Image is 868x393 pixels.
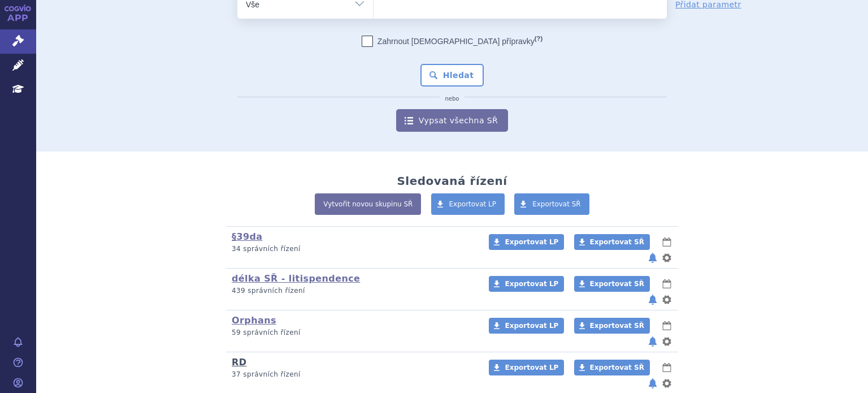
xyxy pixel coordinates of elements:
button: lhůty [661,361,672,374]
button: nastavení [661,293,672,306]
abbr: (?) [535,35,542,42]
a: Exportovat LP [489,276,564,292]
a: Exportovat LP [489,234,564,250]
a: Exportovat SŘ [574,360,650,375]
a: Vytvořit novou skupinu SŘ [315,193,421,215]
span: Exportovat LP [505,364,558,372]
button: notifikace [647,377,658,390]
label: Zahrnout [DEMOGRAPHIC_DATA] přípravky [362,36,542,47]
a: Exportovat LP [431,193,505,215]
button: notifikace [647,335,658,348]
p: 439 správních řízení [232,286,474,296]
p: 34 správních řízení [232,244,474,254]
span: Exportovat SŘ [532,200,581,208]
span: Exportovat SŘ [590,364,644,372]
a: Exportovat SŘ [574,234,650,250]
span: Exportovat LP [505,322,558,330]
a: délka SŘ - litispendence [232,273,360,284]
button: notifikace [647,251,658,265]
a: Exportovat LP [489,318,564,334]
button: notifikace [647,293,658,306]
button: lhůty [661,235,672,249]
a: Exportovat LP [489,360,564,375]
a: Exportovat SŘ [574,276,650,292]
button: lhůty [661,277,672,291]
p: 59 správních řízení [232,328,474,338]
h2: Sledovaná řízení [397,174,507,188]
a: Exportovat SŘ [514,193,589,215]
span: Exportovat LP [505,280,558,288]
a: Orphans [232,315,276,326]
span: Exportovat SŘ [590,322,644,330]
a: Exportovat SŘ [574,318,650,334]
span: Exportovat SŘ [590,280,644,288]
button: lhůty [661,319,672,332]
a: RD [232,357,246,368]
a: §39da [232,231,263,242]
i: nebo [440,96,465,102]
span: Exportovat SŘ [590,238,644,246]
p: 37 správních řízení [232,370,474,379]
span: Exportovat LP [449,200,497,208]
span: Exportovat LP [505,238,558,246]
button: Hledat [420,64,484,87]
button: nastavení [661,251,672,265]
button: nastavení [661,377,672,390]
a: Vypsat všechna SŘ [396,109,508,132]
button: nastavení [661,335,672,348]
